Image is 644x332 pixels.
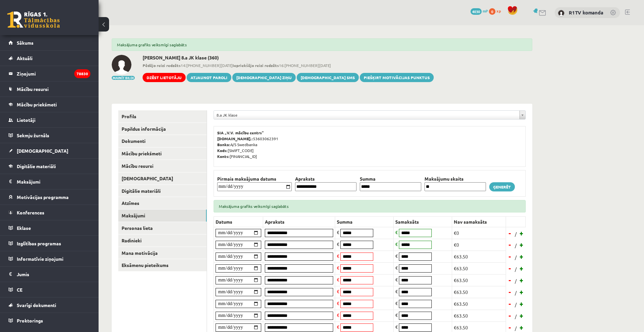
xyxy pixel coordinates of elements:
a: Eksāmenu pieteikums [118,259,207,271]
a: - [507,252,513,261]
span: € [337,300,339,306]
span: € [337,324,339,330]
a: Digitālie materiāli [9,159,90,174]
b: [DOMAIN_NAME].: [217,136,253,141]
a: Mācību resursi [9,81,90,97]
a: [DEMOGRAPHIC_DATA] ziņu [232,73,296,82]
a: Konferences [9,205,90,220]
span: Eklase [17,225,31,231]
a: + [518,311,525,321]
span: 0 [489,8,495,15]
th: Apraksts [263,216,335,227]
a: [DEMOGRAPHIC_DATA] [118,172,207,185]
a: Sākums [9,35,90,50]
span: € [395,288,398,294]
a: Maksājumi [118,210,207,222]
a: 0 xp [489,8,504,13]
a: R1TV komanda [569,9,603,16]
a: CE [9,282,90,297]
a: + [518,240,525,250]
b: Banka: [217,142,230,147]
span: / [514,266,517,273]
span: € [337,229,339,235]
a: + [518,228,525,238]
span: € [337,253,339,259]
span: mP [483,8,488,13]
td: €0 [452,227,506,239]
a: Rīgas 1. Tālmācības vidusskola [7,11,60,28]
a: + [518,252,525,261]
span: [DEMOGRAPHIC_DATA] [17,148,68,154]
a: Svarīgi dokumenti [9,298,90,313]
b: SIA „V.V. mācību centrs” [217,130,264,135]
span: € [337,265,339,271]
span: € [337,241,339,247]
span: 4030 [471,8,482,15]
span: Digitālie materiāli [17,163,56,169]
a: Lietotāji [9,112,90,127]
a: + [518,263,525,273]
a: Papildus informācija [118,123,207,135]
td: €0 [452,239,506,251]
th: Apraksts [293,175,358,182]
th: Datums [214,216,263,227]
span: Aktuāli [17,55,33,61]
span: € [337,277,339,282]
span: Mācību priekšmeti [17,101,57,107]
th: Nav samaksāts [452,216,506,227]
span: € [395,300,398,306]
legend: Maksājumi [17,174,90,189]
span: € [337,312,339,318]
a: Izglītības programas [9,236,90,251]
div: Maksājuma grafiks veiksmīgi saglabāts [214,200,526,212]
span: / [514,313,517,320]
a: 8.a JK klase [214,111,525,119]
a: 4030 mP [471,8,488,13]
a: Maksājumi [9,174,90,189]
span: / [514,289,517,296]
a: Personas lieta [118,222,207,234]
b: Kods: [217,148,228,153]
a: Sekmju žurnāls [9,128,90,143]
td: €63.50 [452,310,506,321]
td: €63.50 [452,262,506,274]
a: Piešķirt motivācijas punktus [360,73,434,82]
span: / [514,277,517,284]
a: Dokumenti [118,135,207,147]
a: - [507,263,513,273]
a: - [507,299,513,309]
span: Jumis [17,271,29,277]
span: Sekmju žurnāls [17,132,49,138]
span: CE [17,287,22,293]
a: Ziņojumi78830 [9,66,90,81]
span: Informatīvie ziņojumi [17,256,63,262]
span: € [337,288,339,294]
a: - [507,275,513,285]
a: Dzēst lietotāju [143,73,186,82]
b: Pēdējo reizi redzēts [143,63,181,68]
span: € [395,253,398,259]
b: Konts: [217,154,230,159]
th: Maksājumu skaits [423,175,488,182]
span: / [514,254,517,261]
span: € [395,241,398,247]
span: / [514,231,517,237]
a: Mācību priekšmeti [9,97,90,112]
th: Summa [335,216,394,227]
a: - [507,240,513,250]
a: - [507,287,513,297]
h2: [PERSON_NAME] 8.a JK klase (360) [143,55,434,60]
span: Konferences [17,210,44,215]
span: € [395,277,398,282]
span: € [395,312,398,318]
span: / [514,325,517,332]
span: 14:[PHONE_NUMBER][DATE] 16:[PHONE_NUMBER][DATE] [143,62,434,68]
a: Mana motivācija [118,247,207,259]
span: / [514,301,517,308]
a: Ģenerēt [489,182,515,191]
a: Motivācijas programma [9,189,90,205]
a: Mācību resursi [118,160,207,172]
a: Atjaunot paroli [187,73,231,82]
a: Proktorings [9,313,90,328]
span: Svarīgi dokumenti [17,302,56,308]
